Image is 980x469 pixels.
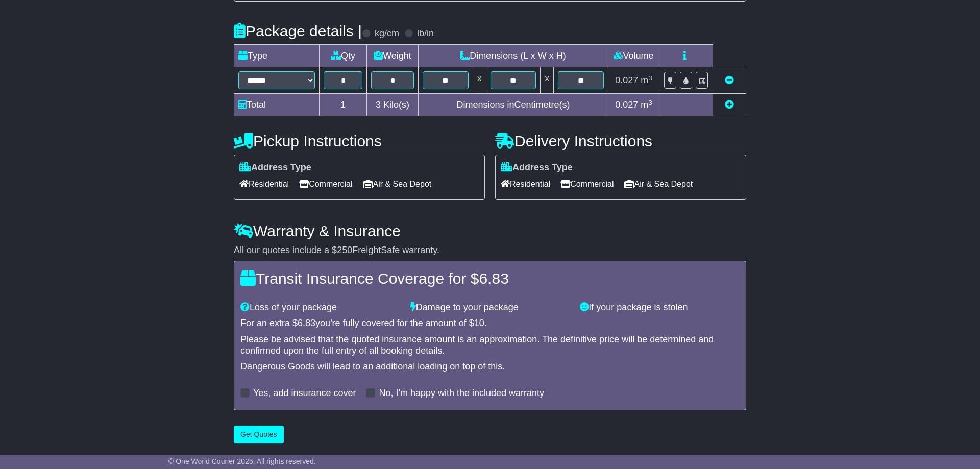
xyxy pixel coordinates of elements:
[234,223,746,239] h4: Warranty & Insurance
[240,361,740,373] div: Dangerous Goods will lead to an additional loading on top of this.
[615,100,638,110] span: 0.027
[379,388,544,399] label: No, I'm happy with the included warranty
[367,94,419,116] td: Kilo(s)
[234,22,362,39] h4: Package details |
[234,133,485,150] h4: Pickup Instructions
[418,45,608,67] td: Dimensions (L x W x H)
[363,176,432,192] span: Air & Sea Depot
[495,133,746,150] h4: Delivery Instructions
[473,67,486,94] td: x
[299,176,352,192] span: Commercial
[239,176,289,192] span: Residential
[240,270,740,287] h4: Transit Insurance Coverage for $
[641,75,652,85] span: m
[337,245,352,255] span: 250
[641,100,652,110] span: m
[501,176,550,192] span: Residential
[320,94,367,116] td: 1
[725,100,734,110] a: Add new item
[474,318,484,328] span: 10
[418,94,608,116] td: Dimensions in Centimetre(s)
[648,74,652,82] sup: 3
[405,302,575,313] div: Damage to your package
[375,28,399,39] label: kg/cm
[240,318,740,329] div: For an extra $ you're fully covered for the amount of $ .
[234,94,320,116] td: Total
[575,302,745,313] div: If your package is stolen
[234,245,746,256] div: All our quotes include a $ FreightSafe warranty.
[376,100,381,110] span: 3
[560,176,614,192] span: Commercial
[417,28,434,39] label: lb/in
[235,302,405,313] div: Loss of your package
[608,45,659,67] td: Volume
[298,318,315,328] span: 6.83
[253,388,356,399] label: Yes, add insurance cover
[479,270,508,287] span: 6.83
[234,426,284,443] button: Get Quotes
[240,334,740,356] div: Please be advised that the quoted insurance amount is an approximation. The definitive price will...
[624,176,693,192] span: Air & Sea Depot
[541,67,554,94] td: x
[725,75,734,85] a: Remove this item
[367,45,419,67] td: Weight
[615,75,638,85] span: 0.027
[648,98,652,106] sup: 3
[234,45,320,67] td: Type
[320,45,367,67] td: Qty
[239,162,311,174] label: Address Type
[168,457,316,465] span: © One World Courier 2025. All rights reserved.
[501,162,573,174] label: Address Type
